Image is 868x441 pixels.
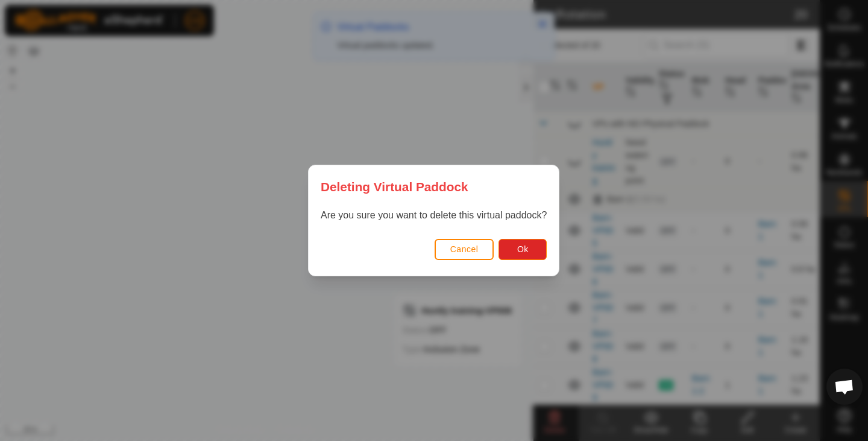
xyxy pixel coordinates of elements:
span: Deleting Virtual Paddock [321,177,468,196]
span: Ok [517,244,529,254]
span: Cancel [450,244,479,254]
div: Open chat [826,369,863,405]
button: Ok [499,239,547,260]
p: Are you sure you want to delete this virtual paddock? [321,208,547,223]
button: Cancel [435,239,494,260]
